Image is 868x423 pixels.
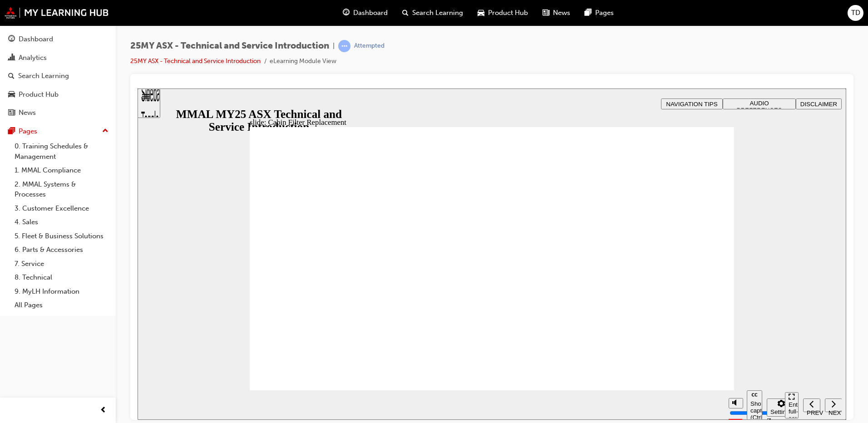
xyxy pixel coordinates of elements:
[609,302,625,331] button: Show captions (Ctrl+Alt+C)
[595,8,614,18] span: Pages
[11,243,112,257] a: 6. Parts & Accessories
[592,321,651,328] input: volume
[553,8,570,18] span: News
[8,35,15,44] span: guage-icon
[5,7,109,19] img: mmal
[353,8,388,18] span: Dashboard
[335,4,395,22] a: guage-iconDashboard
[4,123,112,140] button: Pages
[666,310,683,324] button: Previous (Ctrl+Alt+Comma)
[613,312,621,332] div: Show captions (Ctrl+Alt+C)
[11,139,112,163] a: 0. Training Schedules & Management
[19,89,59,100] div: Product Hub
[587,302,643,331] div: misc controls
[130,41,329,51] span: 25MY ASX - Technical and Service Introduction
[8,72,15,80] span: search-icon
[542,7,549,19] span: news-icon
[333,41,335,51] span: |
[535,4,577,22] a: news-iconNews
[4,29,112,123] button: DashboardAnalyticsSearch LearningProduct HubNews
[658,10,704,21] button: DISCLAIMER
[8,54,15,62] span: chart-icon
[130,57,261,65] a: 25MY ASX - Technical and Service Introduction
[629,328,647,355] label: Zoom to fit
[851,8,860,18] span: TD
[11,215,112,229] a: 4. Sales
[11,298,112,312] a: All Pages
[100,405,107,416] span: prev-icon
[412,8,463,18] span: Search Learning
[11,202,112,216] a: 3. Customer Excellence
[848,5,863,21] button: TD
[523,10,585,21] button: NAVIGATION TIPS
[402,7,409,19] span: search-icon
[651,313,657,340] div: Enter full-screen (Ctrl+Alt+F)
[4,49,112,66] a: Analytics
[4,68,112,84] a: Search Learning
[19,53,47,63] div: Analytics
[528,12,580,19] span: NAVIGATION TIPS
[585,7,592,19] span: pages-icon
[4,31,112,48] a: Dashboard
[478,7,484,19] span: car-icon
[11,271,112,285] a: 8. Technical
[11,177,112,202] a: 2. MMAL Systems & Processes
[629,310,658,328] button: Settings
[18,71,69,81] div: Search Learning
[4,104,112,121] a: News
[488,8,528,18] span: Product Hub
[577,4,621,22] a: pages-iconPages
[11,229,112,243] a: 5. Fleet & Business Solutions
[647,302,704,331] nav: slide navigation
[599,11,645,25] span: AUDIO PREFERENCES
[19,126,37,137] div: Pages
[647,304,661,330] button: Enter full-screen (Ctrl+Alt+F)
[8,128,15,136] span: pages-icon
[395,4,470,22] a: search-iconSearch Learning
[691,321,701,328] div: NEXT
[663,12,700,19] span: DISCLAIMER
[11,163,112,177] a: 1. MMAL Compliance
[11,257,112,271] a: 7. Service
[591,310,606,320] button: Mute (Ctrl+Alt+M)
[102,125,108,137] span: up-icon
[585,10,658,21] button: AUDIO PREFERENCES
[669,321,679,328] div: PREV
[343,7,350,19] span: guage-icon
[633,320,655,327] div: Settings
[4,86,112,103] a: Product Hub
[11,285,112,299] a: 9. MyLH Information
[8,91,15,99] span: car-icon
[19,108,36,118] div: News
[470,4,535,22] a: car-iconProduct Hub
[354,42,385,50] div: Attempted
[338,40,350,52] span: learningRecordVerb_ATTEMPT-icon
[270,56,336,67] li: eLearning Module View
[19,34,53,44] div: Dashboard
[687,310,705,324] button: Next (Ctrl+Alt+Period)
[8,109,15,117] span: news-icon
